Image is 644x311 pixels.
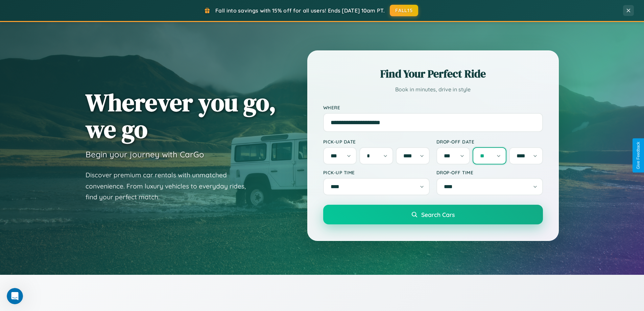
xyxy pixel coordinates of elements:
label: Where [323,105,543,110]
label: Pick-up Time [323,170,430,175]
h2: Find Your Perfect Ride [323,66,543,81]
label: Pick-up Date [323,139,430,145]
p: Book in minutes, drive in style [323,85,543,94]
button: Search Cars [323,205,543,224]
label: Drop-off Date [436,139,543,145]
iframe: Intercom live chat [7,288,23,304]
span: Fall into savings with 15% off for all users! Ends [DATE] 10am PT. [215,7,385,14]
button: FALL15 [390,5,418,16]
h1: Wherever you go, we go [86,89,276,142]
label: Drop-off Time [436,170,543,175]
div: Give Feedback [636,142,641,169]
h3: Begin your journey with CarGo [86,149,204,159]
span: Search Cars [421,211,455,218]
p: Discover premium car rentals with unmatched convenience. From luxury vehicles to everyday rides, ... [86,170,255,203]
